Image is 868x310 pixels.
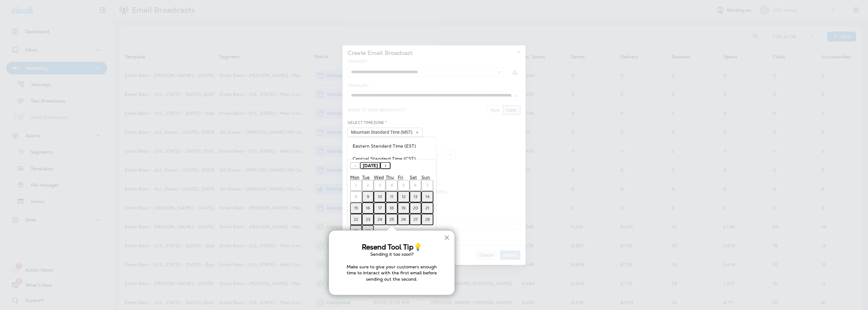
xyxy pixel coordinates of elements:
[390,194,393,199] abbr: September 11, 2025
[398,214,410,225] button: September 26, 2025
[398,174,403,180] abbr: Friday
[374,202,386,214] button: September 17, 2025
[402,183,405,188] abbr: September 5, 2025
[351,130,415,135] span: Mountain Standard Time (MST)
[410,180,422,191] button: September 6, 2025
[350,202,362,214] button: September 15, 2025
[390,183,393,188] abbr: September 4, 2025
[353,143,431,149] span: Eastern Standard Time (EST)
[378,194,382,199] abbr: September 10, 2025
[362,225,374,237] button: September 30, 2025
[366,206,370,211] abbr: September 16, 2025
[354,228,358,233] abbr: September 29, 2025
[342,264,442,283] p: Make sure to give your customers enough time to interact with the first email before sending out ...
[401,217,406,222] abbr: September 26, 2025
[354,217,358,222] abbr: September 22, 2025
[413,194,417,199] abbr: September 13, 2025
[363,163,378,168] span: [DATE]
[362,174,370,180] abbr: Tuesday
[390,217,394,222] abbr: September 25, 2025
[379,183,381,188] abbr: September 3, 2025
[350,162,360,169] button: ‹
[421,191,433,202] button: September 14, 2025
[425,217,430,222] abbr: September 28, 2025
[386,174,394,180] abbr: Thursday
[410,202,422,214] button: September 20, 2025
[354,206,358,211] abbr: September 15, 2025
[398,180,410,191] button: September 5, 2025
[410,214,422,225] button: September 27, 2025
[350,225,362,237] button: September 29, 2025
[374,174,384,180] abbr: Wednesday
[350,174,360,180] abbr: Monday
[390,206,394,211] abbr: September 18, 2025
[342,243,442,251] h3: Resend Tool Tip💡
[398,202,410,214] button: September 19, 2025
[350,214,362,225] button: September 22, 2025
[374,191,386,202] button: September 10, 2025
[398,191,410,202] button: September 12, 2025
[367,183,369,188] abbr: September 2, 2025
[413,217,418,222] abbr: September 27, 2025
[362,202,374,214] button: September 16, 2025
[355,194,357,199] abbr: September 8, 2025
[348,120,387,125] label: Select Timezone
[378,206,382,211] abbr: September 17, 2025
[366,217,370,222] abbr: September 23, 2025
[426,183,428,188] abbr: September 7, 2025
[402,206,406,211] abbr: September 19, 2025
[421,174,430,180] abbr: Sunday
[366,228,370,233] abbr: September 30, 2025
[386,180,398,191] button: September 4, 2025
[410,174,417,180] abbr: Saturday
[362,214,374,225] button: September 23, 2025
[374,214,386,225] button: September 24, 2025
[421,214,433,225] button: September 28, 2025
[425,206,429,211] abbr: September 21, 2025
[444,232,450,243] button: Close
[350,180,362,191] button: September 1, 2025
[386,191,398,202] button: September 11, 2025
[402,194,406,199] abbr: September 12, 2025
[362,191,374,202] button: September 9, 2025
[353,156,431,161] span: Central Standard Time (CST)
[374,180,386,191] button: September 3, 2025
[414,183,417,188] abbr: September 6, 2025
[355,183,357,188] abbr: September 1, 2025
[410,191,422,202] button: September 13, 2025
[380,162,390,169] button: ›
[413,206,418,211] abbr: September 20, 2025
[425,194,430,199] abbr: September 14, 2025
[421,180,433,191] button: September 7, 2025
[367,194,369,199] abbr: September 9, 2025
[362,180,374,191] button: September 2, 2025
[386,214,398,225] button: September 25, 2025
[350,191,362,202] button: September 8, 2025
[378,217,382,222] abbr: September 24, 2025
[342,251,442,258] p: Sending it too soon?
[386,202,398,214] button: September 18, 2025
[421,202,433,214] button: September 21, 2025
